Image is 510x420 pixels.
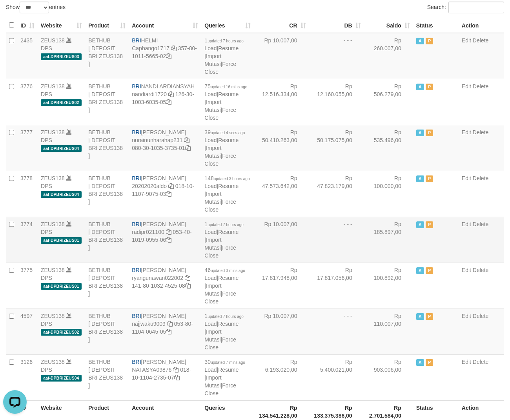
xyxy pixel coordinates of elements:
th: Queries: activate to sort column ascending [201,18,254,33]
a: Copy Capbango1717 to clipboard [171,45,177,51]
td: NANDI ARDIANSYAH 126-30-1003-6035-05 [129,79,201,125]
span: BRI [132,83,141,89]
td: BETHUB [ DEPOSIT BRI ZEUS138 ] [85,171,129,217]
a: Resume [218,137,239,143]
td: Rp 47.823.179,00 [309,171,364,217]
span: BRI [132,175,141,181]
a: Copy 080301035373501 to clipboard [185,145,191,151]
th: Status [413,18,459,33]
a: ZEUS138 [41,175,65,181]
td: BETHUB [ DEPOSIT BRI ZEUS138 ] [85,309,129,354]
span: Active [416,175,424,182]
a: Load [204,137,217,143]
span: Paused [426,267,433,274]
td: 3778 [17,171,38,217]
span: Paused [426,130,433,136]
th: CR: activate to sort column ascending [254,18,309,33]
span: Active [416,359,424,366]
a: radipr021100 [132,229,164,235]
a: Force Close [204,245,236,259]
span: BRI [132,313,141,319]
span: Paused [426,175,433,182]
span: updated 3 mins ago [211,268,245,273]
a: Copy ryangunawan022002 to clipboard [185,275,190,281]
span: | | | [204,313,244,351]
span: updated 4 secs ago [211,131,245,135]
a: Resume [218,367,239,373]
td: Rp 100.892,00 [364,263,413,309]
a: Import Mutasi [204,374,221,389]
th: DB: activate to sort column ascending [309,18,364,33]
a: Edit [462,359,471,365]
input: Search: [448,2,504,13]
span: 148 [204,175,250,181]
td: [PERSON_NAME] 080-30-1035-3735-01 [129,125,201,171]
span: updated 7 mins ago [211,360,245,365]
span: Active [416,221,424,228]
td: BETHUB [ DEPOSIT BRI ZEUS138 ] [85,217,129,263]
td: Rp 17.817.948,00 [254,263,309,309]
a: Force Close [204,336,236,351]
td: 3776 [17,79,38,125]
td: Rp 185.897,00 [364,217,413,263]
td: BETHUB [ DEPOSIT BRI ZEUS138 ] [85,263,129,309]
td: [PERSON_NAME] 053-80-1104-0645-05 [129,309,201,354]
span: 46 [204,267,245,273]
a: Delete [473,267,488,273]
span: | | | [204,175,250,213]
a: ZEUS138 [41,37,65,44]
a: Load [204,45,217,51]
span: Active [416,38,424,44]
a: najjwaku9009 [132,321,166,327]
td: 4597 [17,309,38,354]
a: Force Close [204,153,236,167]
td: Rp 903.006,00 [364,354,413,400]
a: 20202020aldo [132,183,167,189]
span: Paused [426,84,433,90]
a: Import Mutasi [204,237,221,251]
a: Delete [473,313,488,319]
span: | | | [204,129,245,167]
a: Import Mutasi [204,99,221,113]
td: Rp 100.000,00 [364,171,413,217]
td: Rp 50.175.075,00 [309,125,364,171]
td: [PERSON_NAME] 053-40-1019-0955-06 [129,217,201,263]
td: Rp 6.193.020,00 [254,354,309,400]
a: Copy najjwaku9009 to clipboard [167,321,173,327]
a: Copy 126301003603505 to clipboard [166,99,171,105]
td: [PERSON_NAME] 141-80-1032-4525-08 [129,263,201,309]
a: Delete [473,221,488,227]
td: [PERSON_NAME] 018-10-1104-2735-07 [129,354,201,400]
a: Delete [473,83,488,89]
span: | | | [204,267,245,305]
a: Edit [462,267,471,273]
a: Copy 018101107907503 to clipboard [166,191,171,197]
a: Resume [218,183,239,189]
td: 3775 [17,263,38,309]
a: Resume [218,91,239,97]
a: ZEUS138 [41,267,65,273]
a: Resume [218,45,239,51]
a: Resume [218,321,239,327]
td: 3774 [17,217,38,263]
a: Force Close [204,290,236,305]
span: updated 7 hours ago [208,223,244,227]
td: DPS [38,125,85,171]
td: - - - [309,33,364,79]
span: Paused [426,38,433,44]
td: 2435 [17,33,38,79]
span: | | | [204,359,245,396]
td: BETHUB [ DEPOSIT BRI ZEUS138 ] [85,354,129,400]
td: Rp 10.007,00 [254,309,309,354]
label: Show entries [6,2,66,13]
a: Load [204,275,217,281]
a: Copy nandiardi1720 to clipboard [168,91,174,97]
a: Import Mutasi [204,283,221,297]
a: Load [204,229,217,235]
span: updated 16 mins ago [211,85,247,89]
td: [PERSON_NAME] 018-10-1107-9075-03 [129,171,201,217]
span: aaf-DPBRIZEUS04 [41,145,82,152]
td: - - - [309,309,364,354]
span: updated 7 hours ago [208,39,244,43]
td: Rp 5.400.021,00 [309,354,364,400]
